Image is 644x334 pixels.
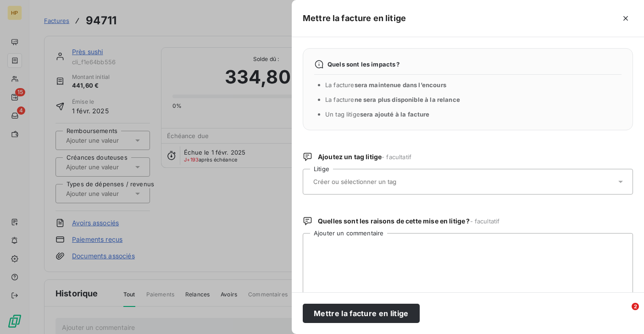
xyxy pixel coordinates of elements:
h5: Mettre la facture en litige [303,12,406,25]
span: sera maintenue dans l’encours [355,81,446,89]
iframe: Intercom live chat [613,303,635,325]
span: Ajoutez un tag litige [318,152,411,161]
span: Un tag litige [325,111,430,118]
span: La facture [325,81,446,89]
span: La facture [325,96,460,103]
span: Quelles sont les raisons de cette mise en litige ? [318,217,500,226]
span: 2 [632,303,639,310]
span: sera ajouté à la facture [360,111,430,118]
span: ne sera plus disponible à la relance [355,96,460,103]
span: - facultatif [470,217,500,225]
button: Mettre la facture en litige [303,304,420,323]
input: Créer ou sélectionner un tag [312,178,446,186]
span: Quels sont les impacts ? [328,61,400,68]
span: - facultatif [382,153,411,161]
